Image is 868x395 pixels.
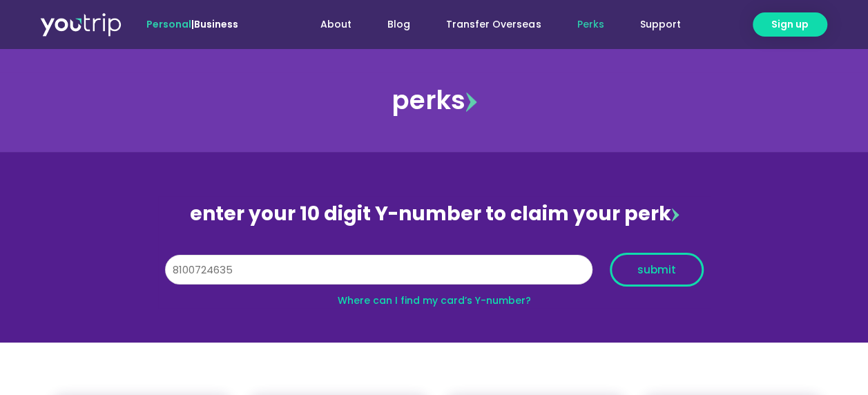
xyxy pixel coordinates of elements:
[276,12,698,37] nav: Menu
[771,17,809,32] span: Sign up
[146,17,238,31] span: |
[610,253,704,287] button: submit
[194,17,238,31] a: Business
[621,12,698,37] a: Support
[428,12,559,37] a: Transfer Overseas
[753,12,827,37] a: Sign up
[165,253,704,297] form: Y Number
[369,12,428,37] a: Blog
[146,17,191,31] span: Personal
[338,293,531,307] a: Where can I find my card’s Y-number?
[158,196,711,232] div: enter your 10 digit Y-number to claim your perk
[302,12,369,37] a: About
[559,12,621,37] a: Perks
[165,255,592,285] input: 10 digit Y-number (e.g. 8123456789)
[637,264,676,275] span: submit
